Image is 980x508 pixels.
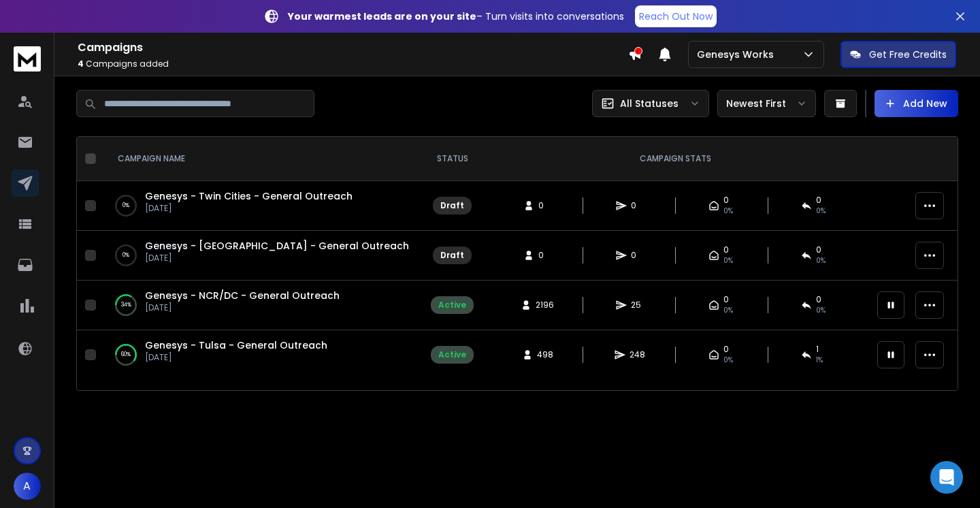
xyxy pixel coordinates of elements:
p: [DATE] [145,352,327,363]
button: A [14,473,41,500]
td: 60%Genesys - Tulsa - General Outreach[DATE] [101,330,423,380]
p: All Statuses [620,97,679,110]
span: 2196 [536,300,554,311]
span: 25 [631,300,644,311]
a: Genesys - [GEOGRAPHIC_DATA] - General Outreach [145,239,409,253]
button: Newest First [717,90,816,117]
div: Active [438,300,466,311]
span: 0 [816,195,821,206]
p: 0 % [122,249,129,262]
th: CAMPAIGN NAME [101,137,423,181]
a: Genesys - NCR/DC - General Outreach [145,289,340,302]
span: 0 [631,250,644,261]
span: 4 [78,58,84,69]
td: 0%Genesys - Twin Cities - General Outreach[DATE] [101,181,423,231]
div: Open Intercom Messenger [930,461,963,494]
span: 0% [723,206,733,217]
span: 0 [816,244,821,255]
p: – Turn visits into conversations [288,10,624,23]
span: 1 [816,344,819,355]
th: CAMPAIGN STATS [482,137,869,181]
span: 0% [723,355,733,366]
span: 0 [816,294,821,305]
span: 1 % [816,355,823,366]
span: 0% [816,206,826,217]
a: Genesys - Twin Cities - General Outreach [145,189,353,203]
p: [DATE] [145,253,409,264]
span: 0 [631,200,644,211]
span: 0 % [816,305,826,316]
p: Genesys Works [697,48,779,61]
span: 248 [630,349,645,360]
h1: Campaigns [78,39,628,56]
p: Reach Out Now [639,10,713,23]
span: 0 [723,244,729,255]
p: [DATE] [145,302,340,313]
span: 0 [538,250,552,261]
p: Campaigns added [78,59,628,69]
span: 0 [723,195,729,206]
button: Get Free Credits [840,41,956,68]
span: 0% [723,255,733,266]
span: 0% [816,255,826,266]
span: 0% [723,305,733,316]
p: [DATE] [145,203,353,214]
div: Draft [440,200,464,211]
span: 0 [723,294,729,305]
span: 0 [723,344,729,355]
div: Draft [440,250,464,261]
a: Genesys - Tulsa - General Outreach [145,338,327,352]
span: 0 [538,200,552,211]
strong: Your warmest leads are on your site [288,10,476,23]
a: Reach Out Now [635,5,717,27]
td: 0%Genesys - [GEOGRAPHIC_DATA] - General Outreach[DATE] [101,231,423,281]
button: Add New [875,90,958,117]
span: 498 [537,349,553,360]
td: 34%Genesys - NCR/DC - General Outreach[DATE] [101,281,423,330]
p: Get Free Credits [869,48,947,61]
p: 34 % [121,298,131,312]
th: STATUS [423,137,482,181]
div: Active [438,349,466,360]
p: 0 % [122,199,129,212]
p: 60 % [121,348,131,362]
img: logo [14,46,41,72]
